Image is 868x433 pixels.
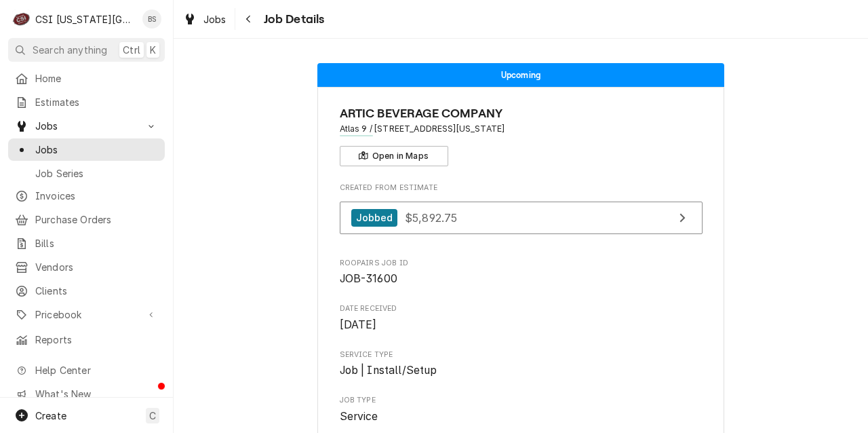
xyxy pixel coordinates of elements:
span: Jobs [35,143,158,157]
span: Service [340,410,378,423]
a: Job Series [8,162,165,185]
div: Status [317,63,724,87]
span: C [149,409,156,423]
div: Job Type [340,395,703,424]
span: Job Series [35,166,158,181]
a: Invoices [8,185,165,207]
span: Job Type [340,395,703,406]
span: Help Center [35,363,157,377]
span: Home [35,71,158,86]
span: Roopairs Job ID [340,271,703,287]
span: [DATE] [340,318,377,331]
div: CSI Kansas City's Avatar [12,10,31,29]
div: BS [142,10,161,29]
span: Invoices [35,189,158,203]
div: Client Information [340,105,703,166]
span: What's New [35,387,157,401]
span: K [150,43,156,57]
span: Clients [35,284,158,298]
span: Jobs [35,119,138,133]
span: Service Type [340,362,703,379]
span: Purchase Orders [35,212,158,227]
div: Brent Seaba's Avatar [142,10,161,29]
span: Address [340,123,703,135]
span: Service Type [340,350,703,360]
div: C [12,10,31,29]
button: Open in Maps [340,146,448,166]
span: Job Type [340,409,703,425]
span: Created From Estimate [340,183,703,193]
a: Go to Pricebook [8,303,165,326]
a: Bills [8,232,165,255]
div: CSI [US_STATE][GEOGRAPHIC_DATA] [35,12,135,26]
span: Create [35,410,66,421]
a: Go to Jobs [8,115,165,137]
button: Search anythingCtrlK [8,38,165,62]
div: Created From Estimate [340,183,703,241]
a: Reports [8,328,165,351]
span: Pricebook [35,307,138,322]
a: Vendors [8,256,165,278]
a: Clients [8,280,165,302]
a: Purchase Orders [8,208,165,231]
a: Jobs [178,8,232,31]
span: Bills [35,236,158,250]
span: Vendors [35,260,158,274]
a: Go to Help Center [8,359,165,381]
span: Reports [35,333,158,347]
div: Roopairs Job ID [340,258,703,287]
div: Date Received [340,303,703,333]
span: Roopairs Job ID [340,258,703,269]
a: Jobs [8,138,165,161]
span: Date Received [340,317,703,333]
button: Navigate back [238,8,260,30]
a: View Estimate [340,202,703,235]
span: Search anything [33,43,107,57]
a: Estimates [8,91,165,113]
span: Date Received [340,303,703,314]
div: Jobbed [351,209,398,227]
span: Jobs [203,12,226,26]
span: Ctrl [123,43,140,57]
span: Job | Install/Setup [340,364,437,377]
div: Service Type [340,350,703,379]
span: Job Details [260,10,325,29]
span: Upcoming [501,71,540,79]
a: Go to What's New [8,383,165,405]
a: Home [8,67,165,90]
span: JOB-31600 [340,272,397,285]
span: Name [340,105,703,123]
span: $5,892.75 [405,210,457,224]
span: Estimates [35,95,158,109]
